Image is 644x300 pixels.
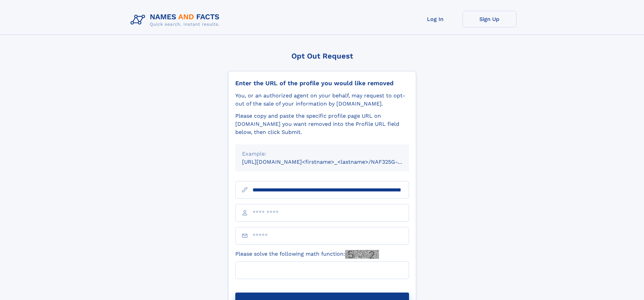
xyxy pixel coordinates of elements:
[228,52,416,60] div: Opt Out Request
[242,159,422,165] small: [URL][DOMAIN_NAME]<firstname>_<lastname>/NAF325G-xxxxxxxx
[235,112,409,136] div: Please copy and paste the specific profile page URL on [DOMAIN_NAME] you want removed into the Pr...
[235,250,379,259] label: Please solve the following math function:
[235,79,409,87] div: Enter the URL of the profile you would like removed
[462,11,517,27] a: Sign Up
[235,92,409,108] div: You, or an authorized agent on your behalf, may request to opt-out of the sale of your informatio...
[242,150,402,158] div: Example:
[128,11,225,29] img: Logo Names and Facts
[408,11,462,27] a: Log In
